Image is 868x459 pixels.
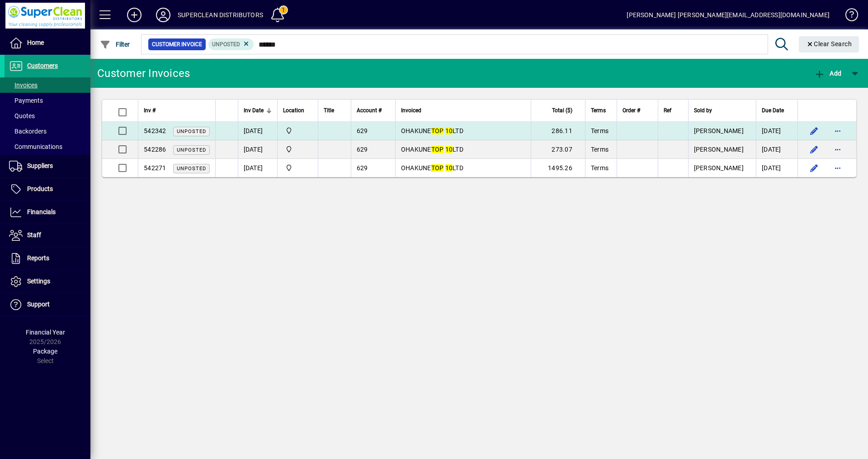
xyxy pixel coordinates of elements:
[144,146,166,153] span: 542286
[144,127,166,134] span: 542342
[26,329,65,336] span: Financial Year
[27,208,56,215] span: Financials
[694,146,744,153] span: [PERSON_NAME]
[244,105,272,115] div: Inv Date
[807,161,821,175] button: Edit
[5,124,90,139] a: Backorders
[33,348,57,355] span: Package
[283,126,312,136] span: Superclean Distributors
[283,105,304,115] span: Location
[5,32,90,54] a: Home
[756,122,797,140] td: [DATE]
[623,105,640,115] span: Order #
[5,293,90,316] a: Support
[537,105,580,115] div: Total ($)
[324,105,345,115] div: Title
[401,105,525,115] div: Invoiced
[238,140,277,159] td: [DATE]
[100,41,130,48] span: Filter
[431,164,444,172] em: TOP
[9,112,35,120] span: Quotes
[208,38,254,50] mat-chip: Customer Invoice Status: Unposted
[27,254,49,262] span: Reports
[401,146,463,153] span: OHAKUNE LTD
[177,166,206,172] span: Unposted
[806,40,852,48] span: Clear Search
[591,105,606,115] span: Terms
[694,105,712,115] span: Sold by
[762,105,784,115] span: Due Date
[830,142,845,157] button: More options
[283,163,312,173] span: Superclean Distributors
[97,66,190,81] div: Customer Invoices
[5,201,90,224] a: Financials
[756,159,797,177] td: [DATE]
[531,140,585,159] td: 273.07
[5,224,90,247] a: Staff
[839,2,857,31] a: Knowledge Base
[5,108,90,124] a: Quotes
[694,105,750,115] div: Sold by
[552,105,572,115] span: Total ($)
[144,164,166,172] span: 542271
[149,7,178,23] button: Profile
[9,97,43,104] span: Payments
[445,164,453,172] em: 10
[401,164,463,172] span: OHAKUNE LTD
[27,277,50,285] span: Settings
[9,128,47,135] span: Backorders
[591,127,609,134] span: Terms
[238,159,277,177] td: [DATE]
[5,178,90,201] a: Products
[5,139,90,154] a: Communications
[357,105,382,115] span: Account #
[27,162,53,169] span: Suppliers
[531,159,585,177] td: 1495.26
[694,164,744,172] span: [PERSON_NAME]
[694,127,744,134] span: [PERSON_NAME]
[357,105,390,115] div: Account #
[664,105,671,115] span: Ref
[401,127,463,134] span: OHAKUNE LTD
[152,40,202,49] span: Customer Invoice
[178,8,263,22] div: SUPERCLEAN DISTRIBUTORS
[27,39,44,46] span: Home
[5,155,90,177] a: Suppliers
[9,143,62,150] span: Communications
[357,127,368,134] span: 629
[814,70,841,77] span: Add
[27,301,50,308] span: Support
[664,105,683,115] div: Ref
[830,124,845,138] button: More options
[98,36,132,53] button: Filter
[5,270,90,293] a: Settings
[177,147,206,153] span: Unposted
[445,127,453,134] em: 10
[623,105,652,115] div: Order #
[799,36,859,53] button: Clear
[27,231,41,239] span: Staff
[324,105,334,115] span: Title
[177,129,206,134] span: Unposted
[357,164,368,172] span: 629
[627,8,830,22] div: [PERSON_NAME] [PERSON_NAME][EMAIL_ADDRESS][DOMAIN_NAME]
[445,146,453,153] em: 10
[5,247,90,270] a: Reports
[812,65,844,81] button: Add
[531,122,585,140] td: 286.11
[401,105,421,115] span: Invoiced
[807,124,821,138] button: Edit
[591,146,609,153] span: Terms
[244,105,264,115] span: Inv Date
[283,105,312,115] div: Location
[762,105,792,115] div: Due Date
[27,62,58,69] span: Customers
[5,93,90,108] a: Payments
[27,185,53,192] span: Products
[431,127,444,134] em: TOP
[120,7,149,23] button: Add
[9,81,38,89] span: Invoices
[807,142,821,157] button: Edit
[212,41,240,48] span: Unposted
[357,146,368,153] span: 629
